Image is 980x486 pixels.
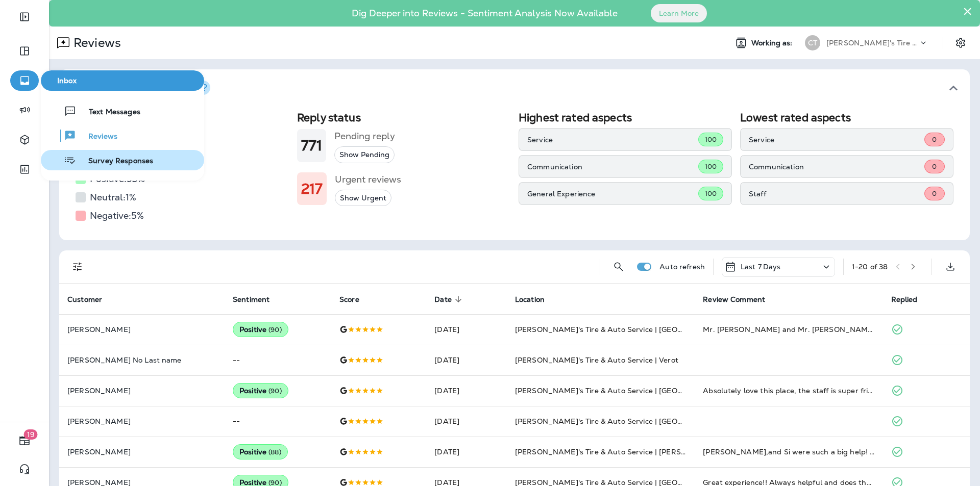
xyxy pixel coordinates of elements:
[515,355,678,365] span: [PERSON_NAME]'s Tire & Auto Service | Verot
[940,257,961,277] button: Export as CSV
[67,387,216,395] p: [PERSON_NAME]
[426,406,507,437] td: [DATE]
[67,325,216,334] p: [PERSON_NAME]
[515,447,802,456] span: [PERSON_NAME]'s Tire & Auto Service | [PERSON_NAME][GEOGRAPHIC_DATA]
[41,70,204,91] button: Inbox
[233,444,288,459] div: Positive
[932,189,937,198] span: 0
[515,417,802,426] span: [PERSON_NAME]'s Tire & Auto Service | [GEOGRAPHIC_DATA][PERSON_NAME]
[335,190,391,207] button: Show Urgent
[67,356,216,364] p: [PERSON_NAME] No Last name
[852,263,888,271] div: 1 - 20 of 38
[339,295,359,304] span: Score
[705,189,717,198] span: 100
[515,386,739,395] span: [PERSON_NAME]'s Tire & Auto Service | [GEOGRAPHIC_DATA]
[268,325,282,334] span: ( 90 )
[659,263,705,271] p: Auto refresh
[24,429,38,440] span: 19
[301,137,322,154] h1: 771
[705,162,717,171] span: 100
[76,132,117,142] span: Reviews
[932,135,937,144] span: 0
[426,345,507,375] td: [DATE]
[527,136,698,144] p: Service
[233,383,288,398] div: Positive
[67,417,216,425] p: [PERSON_NAME]
[826,39,918,47] p: [PERSON_NAME]'s Tire & Auto
[651,4,707,22] button: Learn More
[963,3,972,19] button: Close
[932,162,937,171] span: 0
[749,136,924,144] p: Service
[515,295,545,304] span: Location
[891,295,918,304] span: Replied
[67,257,88,277] button: Filters
[805,35,820,50] div: CT
[703,324,874,335] div: Mr. Chris and Mr. Geoffrey were exceptionally and extremely professional, friendly and engaging t...
[67,295,102,304] span: Customer
[703,386,874,396] div: Absolutely love this place, the staff is super friendly and the service was quick and amazing!
[527,190,698,198] p: General Experience
[233,322,288,337] div: Positive
[10,7,39,27] button: Expand Sidebar
[751,39,795,47] span: Working as:
[322,12,647,15] p: Dig Deeper into Reviews - Sentiment Analysis Now Available
[515,325,739,334] span: [PERSON_NAME]'s Tire & Auto Service | [GEOGRAPHIC_DATA]
[426,314,507,345] td: [DATE]
[297,111,510,124] h2: Reply status
[334,146,395,163] button: Show Pending
[705,135,717,144] span: 100
[426,437,507,467] td: [DATE]
[434,295,452,304] span: Date
[41,125,204,146] button: Reviews
[67,448,216,456] p: [PERSON_NAME]
[335,171,401,188] h5: Urgent reviews
[301,181,323,197] h1: 217
[703,295,765,304] span: Review Comment
[233,295,269,304] span: Sentiment
[69,35,121,50] p: Reviews
[45,76,200,85] span: Inbox
[740,111,953,124] h2: Lowest rated aspects
[41,101,204,121] button: Text Messages
[77,108,140,117] span: Text Messages
[268,387,282,395] span: ( 90 )
[334,128,395,144] h5: Pending reply
[41,150,204,170] button: Survey Responses
[76,157,153,166] span: Survey Responses
[225,345,331,375] td: --
[519,111,732,124] h2: Highest rated aspects
[741,263,781,271] p: Last 7 Days
[90,189,136,206] h5: Neutral: 1 %
[527,163,698,171] p: Communication
[426,375,507,406] td: [DATE]
[268,448,281,456] span: ( 88 )
[749,190,924,198] p: Staff
[703,447,874,457] div: Jimbo,and Si were such a big help! They were knowledgeable,friendly and thorough,and the mechanic...
[225,406,331,437] td: --
[608,257,629,277] button: Search Reviews
[951,34,970,52] button: Settings
[90,208,144,224] h5: Negative: 5 %
[749,163,924,171] p: Communication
